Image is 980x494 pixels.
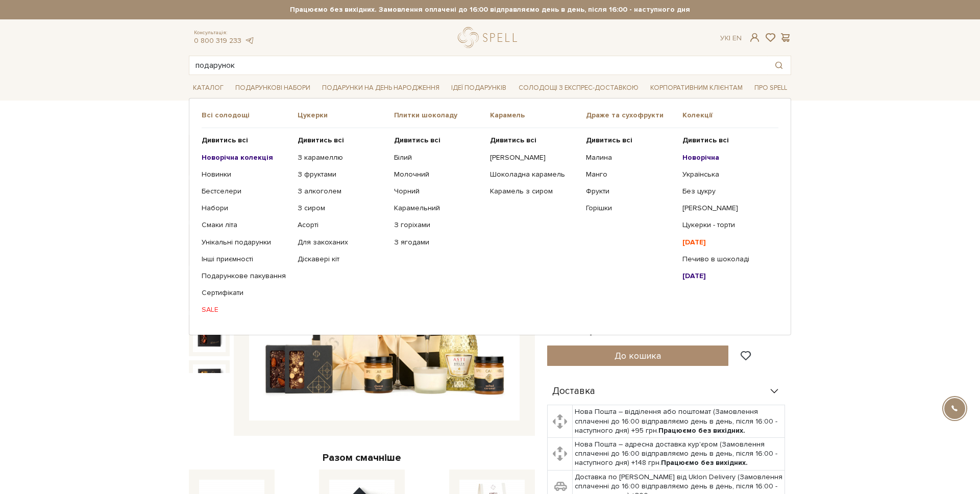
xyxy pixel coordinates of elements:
[394,153,482,162] a: Білий
[490,153,578,162] a: [PERSON_NAME]
[394,170,482,179] a: Молочний
[586,136,632,144] b: Дивитись всі
[298,238,386,247] a: Для закоханих
[682,153,771,162] a: Новорічна
[646,80,747,96] a: Корпоративним клієнтам
[661,458,748,467] b: Працюємо без вихідних.
[244,36,254,45] a: telegram
[682,136,771,145] a: Дивитись всі
[193,364,226,397] img: Подарунок Містера та Місіс Сміт
[682,153,719,162] b: Новорічна
[202,153,290,162] a: Новорічна колекція
[202,204,290,213] a: Набори
[189,56,767,75] input: Пошук товару у каталозі
[586,204,674,213] a: Горішки
[682,238,771,247] a: [DATE]
[729,34,730,42] span: |
[732,34,742,42] a: En
[490,136,536,144] b: Дивитись всі
[720,34,742,43] div: Ук
[298,153,386,162] a: З карамеллю
[447,80,510,96] a: Ідеї подарунків
[767,56,791,75] button: Пошук товару у каталозі
[682,238,706,246] b: [DATE]
[490,111,586,120] span: Карамель
[490,187,578,196] a: Карамель з сиром
[586,170,674,179] a: Манго
[298,220,386,230] a: Асорті
[514,79,643,96] a: Солодощі з експрес-доставкою
[202,187,290,196] a: Бестселери
[202,271,290,281] a: Подарункове пакування
[682,136,729,144] b: Дивитись всі
[552,387,595,396] span: Доставка
[586,136,674,145] a: Дивитись всі
[202,288,290,298] a: Сертифікати
[682,187,771,196] a: Без цукру
[394,204,482,213] a: Карамельний
[202,170,290,179] a: Новинки
[202,220,290,230] a: Смаки літа
[586,153,674,162] a: Малина
[231,80,314,96] a: Подарункові набори
[586,187,674,196] a: Фрукти
[394,238,482,247] a: З ягодами
[298,204,386,213] a: З сиром
[394,136,482,145] a: Дивитись всі
[298,111,394,120] span: Цукерки
[682,271,771,281] a: [DATE]
[615,350,661,361] span: До кошика
[318,80,444,96] a: Подарунки на День народження
[189,451,535,464] div: Разом смачніше
[202,136,290,145] a: Дивитись всі
[682,271,706,280] b: [DATE]
[750,80,791,96] a: Про Spell
[458,27,522,48] a: logo
[682,111,778,120] span: Колекції
[202,255,290,264] a: Інші приємності
[658,426,745,435] b: Працюємо без вихідних.
[394,187,482,196] a: Чорний
[682,204,771,213] a: [PERSON_NAME]
[572,405,785,438] td: Нова Пошта – відділення або поштомат (Замовлення сплаченні до 16:00 відправляємо день в день, піс...
[202,238,290,247] a: Унікальні подарунки
[194,30,254,36] span: Консультація:
[298,170,386,179] a: З фруктами
[682,170,771,179] a: Українська
[298,187,386,196] a: З алкоголем
[490,170,578,179] a: Шоколадна карамель
[189,80,228,96] a: Каталог
[682,220,771,230] a: Цукерки - торти
[394,136,440,144] b: Дивитись всі
[189,98,791,335] div: Каталог
[394,220,482,230] a: З горіхами
[490,136,578,145] a: Дивитись всі
[298,255,386,264] a: Діскавері кіт
[193,319,226,352] img: Подарунок Містера та Місіс Сміт
[586,111,682,120] span: Драже та сухофрукти
[202,153,273,162] b: Новорічна колекція
[682,255,771,264] a: Печиво в шоколаді
[298,136,344,144] b: Дивитись всі
[194,36,241,45] a: 0 800 319 233
[572,438,785,471] td: Нова Пошта – адресна доставка кур'єром (Замовлення сплаченні до 16:00 відправляємо день в день, п...
[394,111,490,120] span: Плитки шоколаду
[202,136,248,144] b: Дивитись всі
[298,136,386,145] a: Дивитись всі
[202,305,290,314] a: SALE
[189,5,791,14] strong: Працюємо без вихідних. Замовлення оплачені до 16:00 відправляємо день в день, після 16:00 - насту...
[202,111,298,120] span: Всі солодощі
[547,345,728,366] button: До кошика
